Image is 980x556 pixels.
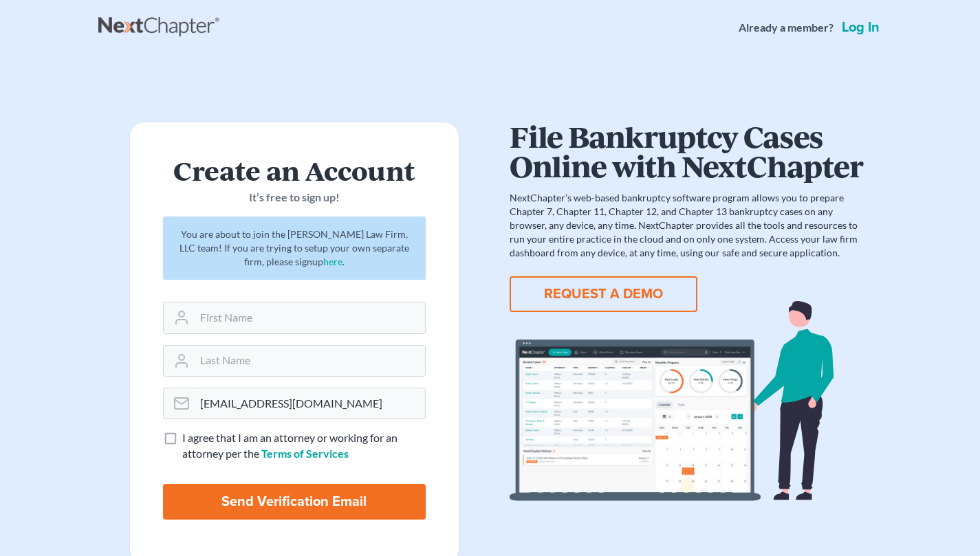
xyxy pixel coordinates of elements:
[739,20,834,36] strong: Already a member?
[195,302,425,333] input: First Name
[163,484,426,520] input: Send Verification Email
[261,447,349,460] a: Terms of Services
[195,388,425,419] input: Email Address
[510,301,863,501] img: dashboard-867a026336fddd4d87f0941869007d5e2a59e2bc3a7d80a2916e9f42c0117099.svg
[323,256,342,267] a: here
[182,431,398,460] span: I agree that I am an attorney or working for an attorney per the
[510,122,863,180] h1: File Bankruptcy Cases Online with NextChapter
[163,190,426,205] p: It’s free to sign up!
[163,216,426,280] div: You are about to join the [PERSON_NAME] Law Firm, LLC team! If you are trying to setup your own s...
[195,346,425,376] input: Last Name
[510,276,697,312] button: REQUEST A DEMO
[839,21,882,34] a: Log in
[510,191,863,260] p: NextChapter’s web-based bankruptcy software program allows you to prepare Chapter 7, Chapter 11, ...
[163,155,426,184] h2: Create an Account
